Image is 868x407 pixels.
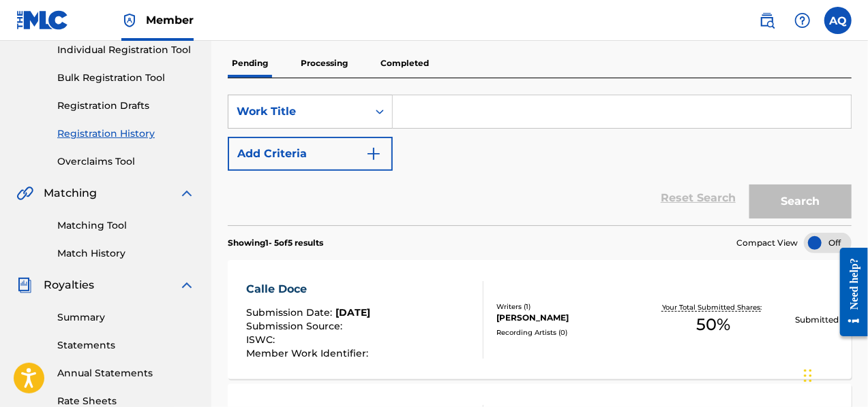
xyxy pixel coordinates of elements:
a: Matching Tool [57,218,195,233]
a: Bulk Registration Tool [57,71,195,85]
p: Pending [228,49,272,78]
span: Submission Source : [246,320,346,332]
img: search [759,12,775,29]
span: Matching [44,185,97,201]
span: ISWC : [246,333,278,346]
div: Recording Artists ( 0 ) [496,327,631,338]
div: [PERSON_NAME] [496,312,631,324]
p: Showing 1 - 5 of 5 results [228,237,323,249]
span: Member [146,12,194,28]
img: Royalties [16,277,33,293]
a: Statements [57,338,195,353]
a: Summary [57,310,195,325]
span: Compact View [736,237,798,249]
span: Submission Date : [246,306,335,319]
p: Processing [297,49,352,78]
span: Royalties [44,277,94,293]
p: Submitted [795,314,839,326]
iframe: Resource Center [830,238,868,347]
a: Individual Registration Tool [57,43,195,57]
a: Annual Statements [57,366,195,380]
span: Member Work Identifier : [246,347,372,359]
a: Registration Drafts [57,99,195,113]
a: Match History [57,246,195,261]
img: expand [179,277,195,293]
img: Top Rightsholder [121,12,138,29]
a: Calle DoceSubmission Date:[DATE]Submission Source:ISWC:Member Work Identifier:Writers (1)[PERSON_... [228,260,852,379]
button: Add Criteria [228,137,393,171]
span: 50 % [696,312,730,337]
form: Search Form [228,95,852,225]
div: Work Title [237,103,359,120]
div: Help [789,7,816,34]
a: Registration History [57,127,195,141]
img: help [794,12,811,29]
a: Public Search [753,7,781,34]
iframe: Chat Widget [800,342,868,407]
a: Overclaims Tool [57,154,195,169]
img: Matching [16,185,33,201]
div: User Menu [824,7,852,34]
img: 9d2ae6d4665cec9f34b9.svg [365,146,382,162]
p: Completed [376,49,433,78]
p: Your Total Submitted Shares: [662,302,765,312]
span: [DATE] [335,306,370,319]
div: Writers ( 1 ) [496,302,631,312]
img: MLC Logo [16,10,69,30]
div: Calle Doce [246,281,372,297]
div: Drag [804,355,812,396]
img: expand [179,185,195,201]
